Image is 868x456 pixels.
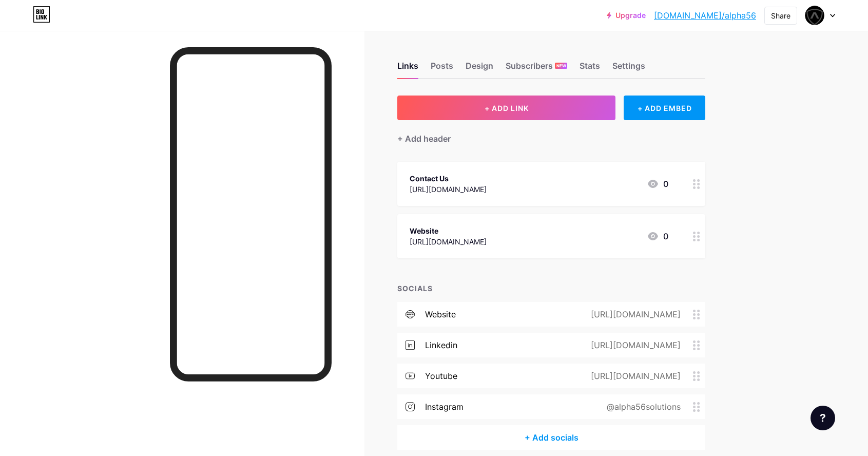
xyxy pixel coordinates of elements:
[397,425,705,450] div: + Add socials
[410,184,487,195] div: [URL][DOMAIN_NAME]
[580,60,600,78] div: Stats
[397,132,451,145] div: + Add header
[556,63,566,69] span: NEW
[425,401,464,413] div: instagram
[647,178,668,190] div: 0
[466,60,493,78] div: Design
[624,96,705,120] div: + ADD EMBED
[506,60,567,78] div: Subscribers
[431,60,453,78] div: Posts
[574,308,693,320] div: [URL][DOMAIN_NAME]
[410,173,487,184] div: Contact Us
[647,230,668,242] div: 0
[410,236,487,247] div: [URL][DOMAIN_NAME]
[574,370,693,382] div: [URL][DOMAIN_NAME]
[397,96,615,120] button: + ADD LINK
[410,225,487,236] div: Website
[397,60,418,78] div: Links
[574,339,693,351] div: [URL][DOMAIN_NAME]
[805,6,824,25] img: alpha56
[425,308,456,320] div: website
[590,401,693,413] div: @alpha56solutions
[607,11,646,20] a: Upgrade
[485,104,529,112] span: + ADD LINK
[425,339,457,351] div: linkedin
[654,9,756,22] a: [DOMAIN_NAME]/alpha56
[612,60,645,78] div: Settings
[771,10,790,21] div: Share
[425,370,457,382] div: youtube
[397,283,705,294] div: SOCIALS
